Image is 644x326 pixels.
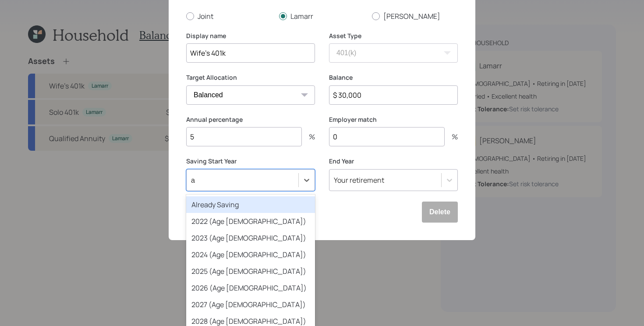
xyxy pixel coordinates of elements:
div: Your retirement [334,175,384,185]
label: Target Allocation [186,73,315,82]
label: Asset Type [329,32,458,40]
div: 2022 (Age [DEMOGRAPHIC_DATA]) [186,213,315,230]
div: 2026 (Age [DEMOGRAPHIC_DATA]) [186,280,315,296]
div: 2027 (Age [DEMOGRAPHIC_DATA]) [186,296,315,313]
div: % [302,133,315,140]
label: Saving Start Year [186,157,315,166]
div: Already Saving [186,196,315,213]
div: % [445,133,458,140]
label: Joint [186,11,272,21]
div: 2023 (Age [DEMOGRAPHIC_DATA]) [186,230,315,246]
label: Display name [186,32,315,40]
label: Lamarr [279,11,365,21]
label: Employer match [329,115,458,124]
label: End Year [329,157,458,166]
button: Delete [422,202,458,223]
div: 2025 (Age [DEMOGRAPHIC_DATA]) [186,263,315,280]
label: [PERSON_NAME] [372,11,458,21]
label: Balance [329,73,458,82]
div: 2024 (Age [DEMOGRAPHIC_DATA]) [186,246,315,263]
label: Annual percentage [186,115,315,124]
